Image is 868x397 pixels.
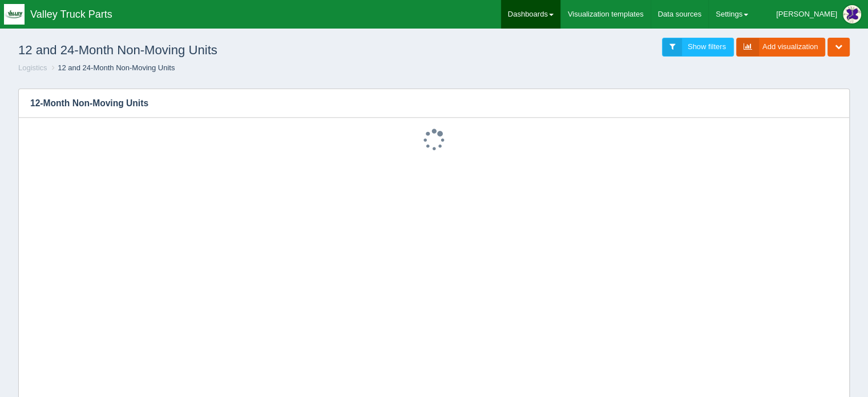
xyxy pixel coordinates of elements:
h1: 12 and 24-Month Non-Moving Units [18,38,434,63]
a: Show filters [662,38,734,57]
span: Valley Truck Parts [30,9,112,20]
img: q1blfpkbivjhsugxdrfq.png [4,4,25,25]
div: [PERSON_NAME] [776,3,837,26]
a: Logistics [18,63,47,72]
a: Add visualization [736,38,826,57]
img: Profile Picture [843,5,861,23]
li: 12 and 24-Month Non-Moving Units [49,63,175,74]
h3: 12-Month Non-Moving Units [19,89,832,118]
span: Show filters [688,42,726,51]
